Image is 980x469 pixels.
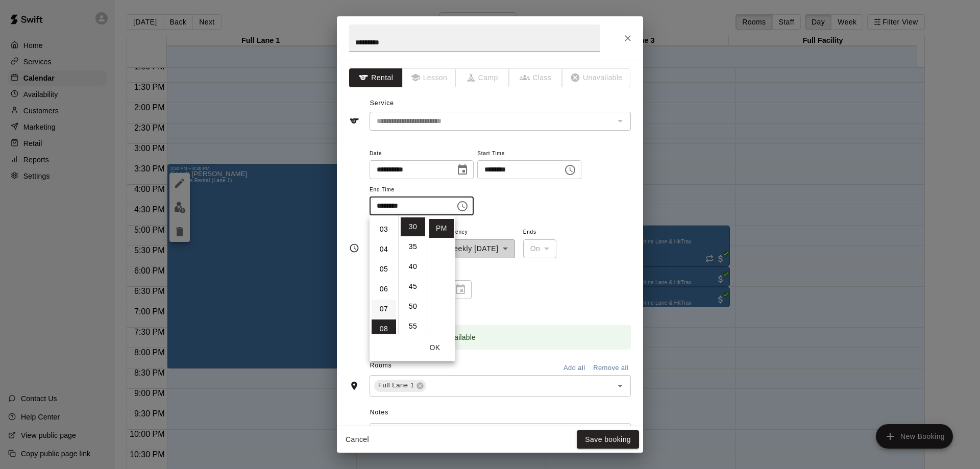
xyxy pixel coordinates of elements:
li: 45 minutes [401,277,425,296]
span: Notes [370,405,631,421]
div: Full Lane 1 [374,380,426,392]
li: 55 minutes [401,317,425,336]
span: Date [370,147,474,161]
button: Remove all [591,360,631,376]
ul: Select hours [370,215,398,334]
button: Cancel [341,430,374,449]
li: PM [429,219,454,238]
li: 6 hours [372,280,396,299]
button: OK [419,338,451,357]
span: Rooms [370,362,392,369]
button: Rental [349,68,403,87]
button: Open [613,379,627,393]
svg: Service [349,116,359,126]
span: Frequency [440,226,515,239]
li: 50 minutes [401,297,425,316]
li: 40 minutes [401,257,425,276]
li: 8 hours [372,319,396,338]
div: The service of an existing booking cannot be changed [370,112,631,131]
button: Save booking [577,430,639,449]
span: The type of an existing booking cannot be changed [509,68,563,87]
li: 5 hours [372,260,396,279]
svg: Rooms [349,381,359,391]
span: Ends [523,226,557,239]
button: Add all [558,360,591,376]
ul: Select meridiem [427,215,455,334]
li: 30 minutes [401,217,425,236]
button: Choose date, selected date is Sep 9, 2025 [452,160,473,180]
li: 35 minutes [401,237,425,256]
span: The type of an existing booking cannot be changed [403,68,456,87]
span: The type of an existing booking cannot be changed [562,68,631,87]
span: Start Time [477,147,581,161]
li: 4 hours [372,240,396,259]
div: On [523,239,557,258]
span: Service [370,100,394,107]
button: Choose time, selected time is 3:30 PM [560,160,580,180]
li: 7 hours [372,300,396,318]
ul: Select minutes [398,215,427,334]
button: Choose time, selected time is 8:30 PM [452,196,473,216]
span: The type of an existing booking cannot be changed [456,68,509,87]
span: Full Lane 1 [374,380,418,390]
span: End Time [370,183,474,197]
button: Close [619,29,637,47]
svg: Timing [349,243,359,253]
li: 3 hours [372,220,396,239]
